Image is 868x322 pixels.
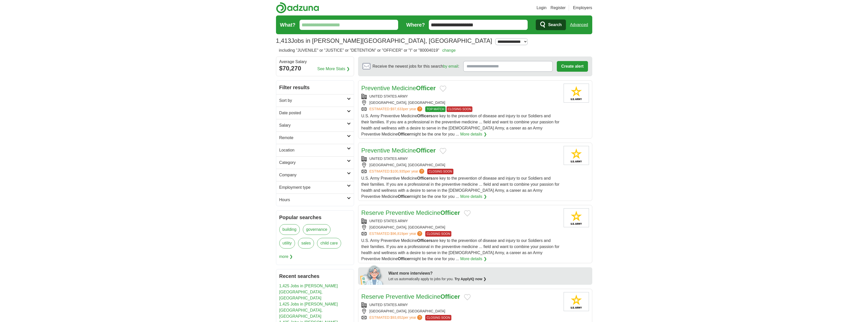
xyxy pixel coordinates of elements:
[276,156,354,169] a: Category
[361,238,560,261] span: U.S. Army Preventive Medicine are key to the prevention of disease and injury to our Soldiers and...
[279,147,347,153] h2: Location
[370,169,426,174] a: ESTIMATED:$100,935per year?
[361,309,560,314] div: [GEOGRAPHIC_DATA], [GEOGRAPHIC_DATA]
[276,107,354,119] a: Date posted
[276,194,354,206] a: Hours
[279,252,293,262] span: more ❯
[390,232,403,236] span: $96,819
[276,2,319,13] img: Adzuna logo
[361,225,560,230] div: [GEOGRAPHIC_DATA], [GEOGRAPHIC_DATA]
[390,169,405,173] span: $100,935
[564,208,589,227] img: United States Army logo
[279,47,456,53] h2: including "JUVENILE" or "JUSTICE" or "DETENTION" or "OFFICER" or "I" or "80004019"
[276,131,354,144] a: Remote
[361,293,460,300] a: Reserve Preventive MedicineOfficer
[317,66,350,72] a: See More Stats ❯
[390,315,403,319] span: $93,652
[406,21,425,29] label: Where?
[370,303,408,307] a: UNITED STATES ARMY
[361,100,560,105] div: [GEOGRAPHIC_DATA], [GEOGRAPHIC_DATA]
[276,37,492,44] h1: Jobs in [PERSON_NAME][GEOGRAPHIC_DATA], [GEOGRAPHIC_DATA]
[464,294,471,300] button: Add to favorite jobs
[398,132,411,136] strong: Officer
[557,61,588,72] button: Create alert
[276,169,354,181] a: Company
[276,94,354,107] a: Sort by
[443,64,458,68] a: by email
[279,238,295,249] a: utility
[361,85,436,91] a: Preventive MedicineOfficer
[317,238,341,249] a: child care
[370,315,423,320] a: ESTIMATED:$93,652per year?
[550,5,566,11] a: Register
[440,209,460,216] strong: Officer
[276,144,354,156] a: Location
[417,176,432,180] strong: Officers
[370,219,408,223] a: UNITED STATES ARMY
[279,302,338,318] a: 1,425 Jobs in [PERSON_NAME][GEOGRAPHIC_DATA], [GEOGRAPHIC_DATA]
[537,5,546,11] a: Login
[361,147,436,154] a: Preventive MedicineOfficer
[298,238,314,249] a: sales
[276,81,354,94] h2: Filter results
[417,106,422,111] span: ?
[460,131,487,137] a: More details ❯
[447,106,473,112] span: CLOSING SOON
[370,94,408,98] a: UNITED STATES ARMY
[389,270,589,276] div: Want more interviews?
[454,277,486,281] a: Try ApplyIQ now ❯
[417,114,432,118] strong: Officers
[279,98,347,104] h2: Sort by
[417,315,422,320] span: ?
[279,224,300,235] a: building
[370,157,408,161] a: UNITED STATES ARMY
[425,315,451,320] span: CLOSING SOON
[564,84,589,103] img: United States Army logo
[419,169,424,174] span: ?
[460,194,487,200] a: More details ❯
[280,21,296,29] label: What?
[279,160,347,166] h2: Category
[279,135,347,141] h2: Remote
[361,209,460,216] a: Reserve Preventive MedicineOfficer
[570,20,588,30] a: Advanced
[389,276,589,282] div: Let us automatically apply to jobs for you.
[370,106,423,112] a: ESTIMATED:$97,633per year?
[279,214,351,221] h2: Popular searches
[564,146,589,165] img: United States Army logo
[279,197,347,203] h2: Hours
[279,272,351,280] h2: Recent searches
[279,284,338,300] a: 1,425 Jobs in [PERSON_NAME][GEOGRAPHIC_DATA], [GEOGRAPHIC_DATA]
[416,147,436,154] strong: Officer
[279,122,347,128] h2: Salary
[360,264,385,285] img: apply-iq-scientist.png
[536,20,566,30] button: Search
[548,20,562,30] span: Search
[361,176,560,199] span: U.S. Army Preventive Medicine are key to the prevention of disease and injury to our Soldiers and...
[398,194,411,199] strong: Officer
[398,257,411,261] strong: Officer
[425,106,445,112] span: TOP MATCH
[279,172,347,178] h2: Company
[573,5,592,11] a: Employers
[460,256,487,262] a: More details ❯
[440,86,446,92] button: Add to favorite jobs
[279,60,351,64] div: Average Salary
[417,231,422,236] span: ?
[373,63,459,69] span: Receive the newest jobs for this search :
[370,231,423,237] a: ESTIMATED:$96,819per year?
[390,107,403,111] span: $97,633
[303,224,331,235] a: governance
[564,292,589,311] img: United States Army logo
[279,184,347,191] h2: Employment type
[464,210,471,216] button: Add to favorite jobs
[276,119,354,131] a: Salary
[361,114,560,136] span: U.S. Army Preventive Medicine are key to the prevention of disease and injury to our Soldiers and...
[279,110,347,116] h2: Date posted
[361,162,560,168] div: [GEOGRAPHIC_DATA], [GEOGRAPHIC_DATA]
[417,238,432,243] strong: Officers
[425,231,451,237] span: CLOSING SOON
[440,293,460,300] strong: Officer
[279,64,351,73] div: $70,270
[442,48,456,52] a: change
